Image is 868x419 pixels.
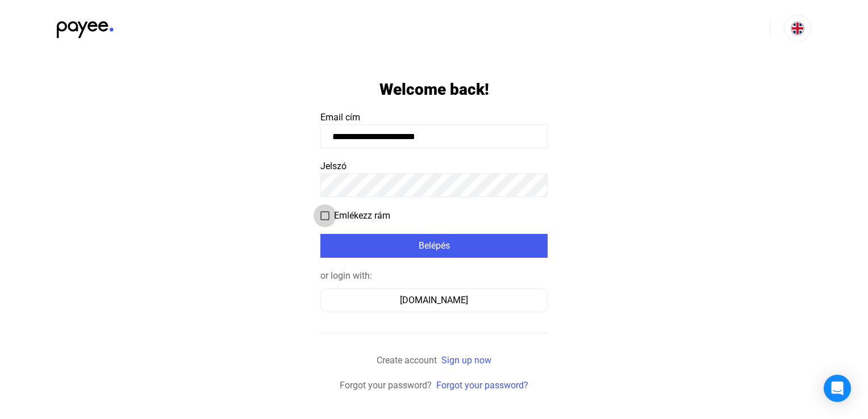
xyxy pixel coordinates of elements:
button: [DOMAIN_NAME] [320,288,548,312]
img: EN [791,22,804,35]
button: EN [784,15,811,42]
div: or login with: [320,269,548,283]
h1: Welcome back! [379,79,489,99]
a: Sign up now [441,355,491,366]
span: Emlékezz rám [334,209,390,223]
span: Forgot your password? [340,380,432,391]
span: Email cím [320,112,360,123]
div: [DOMAIN_NAME] [324,294,544,307]
button: Belépés [320,234,548,258]
div: Open Intercom Messenger [824,375,851,402]
span: Create account [377,355,437,366]
img: black-payee-blue-dot.svg [57,15,114,38]
span: Jelszó [320,161,347,171]
div: Belépés [324,239,544,253]
a: [DOMAIN_NAME] [320,295,548,305]
a: Forgot your password? [436,380,528,391]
